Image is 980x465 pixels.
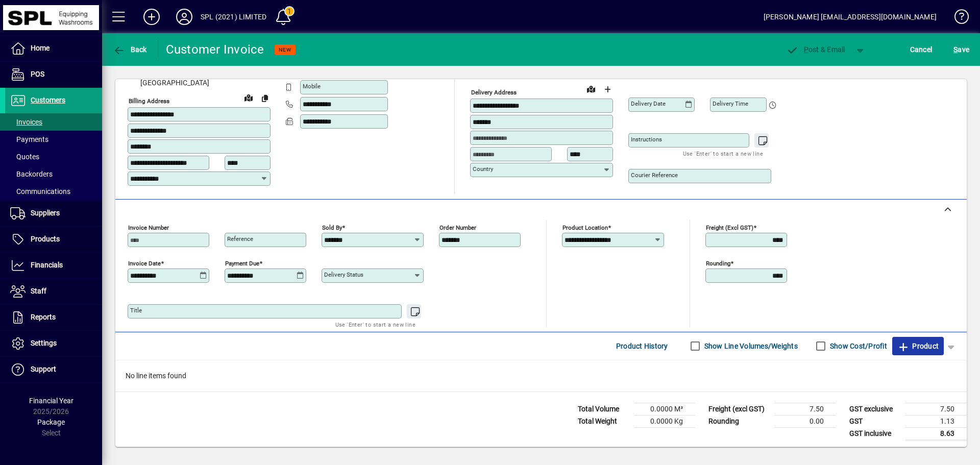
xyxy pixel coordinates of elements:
mat-label: Order number [439,224,476,231]
button: Back [110,40,150,59]
mat-label: Reference [227,235,253,242]
span: Product History [616,338,668,354]
mat-label: Country [473,165,493,173]
a: Reports [5,305,102,330]
span: Staff [31,287,46,295]
span: Invoices [10,118,42,126]
mat-label: Invoice number [128,224,169,231]
td: GST inclusive [844,427,905,440]
button: Add [135,8,168,26]
span: Products [31,235,60,243]
a: Payments [5,131,102,148]
button: Product History [612,337,672,355]
button: Profile [168,8,201,26]
a: Invoices [5,113,102,131]
td: 0.00 [775,415,836,427]
a: Products [5,227,102,252]
button: Choose address [599,81,616,97]
mat-label: Payment due [225,259,259,266]
span: NEW [279,46,291,53]
a: Quotes [5,148,102,165]
span: Customers [31,96,65,104]
button: Post & Email [781,40,850,59]
td: GST exclusive [844,403,905,415]
span: Back [113,45,147,54]
a: Home [5,36,102,61]
mat-label: Delivery date [631,100,666,107]
mat-label: Sold by [322,224,342,231]
span: Suppliers [31,209,60,217]
mat-label: Invoice date [128,259,161,266]
a: Financials [5,253,102,278]
a: View on map [583,81,599,97]
span: Support [31,365,56,373]
span: Package [37,418,65,426]
button: Cancel [908,40,935,59]
a: Communications [5,183,102,200]
a: Knowledge Base [947,2,967,35]
mat-hint: Use 'Enter' to start a new line [683,148,763,159]
td: 8.63 [905,427,967,440]
label: Show Line Volumes/Weights [702,341,798,351]
td: Freight (excl GST) [703,403,775,415]
span: Payments [10,135,48,143]
td: 0.0000 Kg [634,415,695,427]
td: Rounding [703,415,775,427]
a: Support [5,357,102,382]
a: Suppliers [5,201,102,226]
span: S [953,45,958,54]
span: Communications [10,187,70,195]
mat-hint: Use 'Enter' to start a new line [335,319,415,330]
span: Financial Year [29,397,73,405]
span: Cancel [910,41,933,58]
span: Product [897,338,939,354]
td: Total Volume [573,403,634,415]
span: Backorders [10,170,53,178]
span: Reports [31,313,56,321]
mat-label: Delivery status [324,271,363,278]
td: 0.0000 M³ [634,403,695,415]
div: No line items found [115,360,967,391]
div: Customer Invoice [166,41,264,58]
span: Settings [31,339,57,347]
mat-label: Title [130,307,142,314]
td: 7.50 [905,403,967,415]
button: Copy to Delivery address [257,90,273,106]
button: Product [892,337,944,355]
span: P [804,45,808,54]
span: ost & Email [786,45,845,54]
mat-label: Freight (excl GST) [706,224,753,231]
td: 1.13 [905,415,967,427]
a: Settings [5,331,102,356]
a: View on map [240,89,257,106]
mat-label: Instructions [631,136,662,143]
mat-label: Rounding [706,259,730,266]
button: Save [951,40,972,59]
a: POS [5,62,102,87]
div: SPL (2021) LIMITED [201,9,266,25]
span: Financials [31,261,63,269]
div: [PERSON_NAME] [EMAIL_ADDRESS][DOMAIN_NAME] [764,9,937,25]
td: GST [844,415,905,427]
mat-label: Delivery time [713,100,748,107]
app-page-header-button: Back [102,40,158,59]
mat-label: Product location [562,224,608,231]
span: Quotes [10,153,39,161]
a: Backorders [5,165,102,183]
mat-label: Courier Reference [631,172,678,179]
span: ave [953,41,969,58]
td: Total Weight [573,415,634,427]
td: 7.50 [775,403,836,415]
label: Show Cost/Profit [828,341,887,351]
mat-label: Mobile [303,83,321,90]
span: POS [31,70,44,78]
span: Home [31,44,50,52]
a: Staff [5,279,102,304]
